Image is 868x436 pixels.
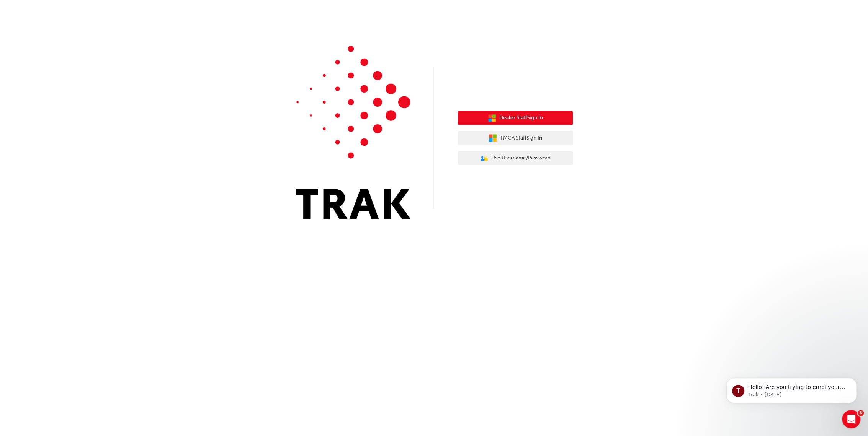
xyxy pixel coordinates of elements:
span: Use Username/Password [491,154,551,163]
button: TMCA StaffSign In [458,131,573,145]
button: Dealer StaffSign In [458,111,573,125]
span: Dealer Staff Sign In [499,114,543,122]
span: 3 [858,410,864,416]
img: Trak [296,46,410,219]
span: TMCA Staff Sign In [500,134,542,143]
iframe: Intercom notifications message [715,362,868,415]
iframe: Intercom live chat [842,410,860,428]
button: Use Username/Password [458,151,573,166]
